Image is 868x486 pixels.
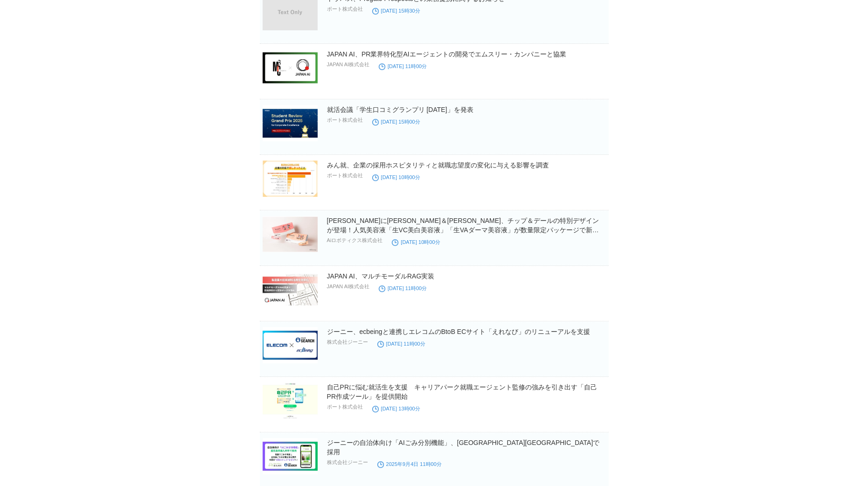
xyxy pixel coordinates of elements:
time: [DATE] 11時00分 [379,63,427,69]
a: みん就、企業の採用ホスピタリティと就職志望度の変化に与える影響を調査 [327,161,549,169]
img: 就活会議「学生口コミグランプリ 2025」を発表 [263,105,318,141]
p: 株式会社ジーニー [327,459,368,466]
p: JAPAN AI株式会社 [327,283,369,290]
a: 就活会議「学生口コミグランプリ [DATE]」を発表 [327,106,473,113]
a: ジーニー、ecbeingと連携しエレコムのBtoB ECサイト「えれなび」のリニューアルを支援 [327,328,590,335]
img: JAPAN AI、マルチモーダルRAG実装 [263,271,318,308]
a: ジーニーの自治体向け「AIごみ分別機能」、[GEOGRAPHIC_DATA][GEOGRAPHIC_DATA]で採用 [327,439,600,456]
a: JAPAN AI、PR業界特化型AIエージェントの開発でエムスリー・カンパニーと協業 [327,50,566,58]
p: Aiロボティクス株式会社 [327,237,383,244]
a: 自己PRに悩む就活生を支援 キャリアパーク就職エージェント監修の強みを引き出す「自己PR作成ツール」を提供開始 [327,383,597,400]
img: JAPAN AI、PR業界特化型AIエージェントの開発でエムスリー・カンパニーと協業 [263,49,318,86]
p: ポート株式会社 [327,117,363,124]
time: [DATE] 11時00分 [377,341,425,347]
a: JAPAN AI、マルチモーダルRAG実装 [327,272,435,280]
p: 株式会社ジーニー [327,339,368,346]
time: 2025年9月4日 11時00分 [377,461,442,467]
p: ポート株式会社 [327,172,363,179]
a: [PERSON_NAME]に[PERSON_NAME]＆[PERSON_NAME]、チップ＆デールの特別デザインが登場！人気美容液「生VC美白美容液」「生VAダーマ美容液」が数量限定パッケージで新発売 [327,217,599,243]
time: [DATE] 11時00分 [379,285,427,291]
p: ポート株式会社 [327,403,363,410]
time: [DATE] 15時30分 [372,8,420,14]
p: ポート株式会社 [327,6,363,13]
time: [DATE] 13時00分 [372,406,420,411]
img: Yunthにミッキー＆ミニー、チップ＆デールの特別デザインが登場！人気美容液「生VC美白美容液」「生VAダーマ美容液」が数量限定パッケージで新発売 [263,216,318,252]
time: [DATE] 15時00分 [372,119,420,125]
img: 自己PRに悩む就活生を支援 キャリアパーク就職エージェント監修の強みを引き出す「自己PR作成ツール」を提供開始 [263,382,318,419]
time: [DATE] 10時00分 [372,174,420,180]
img: ジーニーの自治体向け「AIごみ分別機能」、鹿児島県南九州市で採用 [263,438,318,474]
img: みん就、企業の採用ホスピタリティと就職志望度の変化に与える影響を調査 [263,160,318,197]
time: [DATE] 10時00分 [392,239,440,245]
p: JAPAN AI株式会社 [327,61,369,68]
img: ジーニー、ecbeingと連携しエレコムのBtoB ECサイト「えれなび」のリニューアルを支援 [263,327,318,363]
